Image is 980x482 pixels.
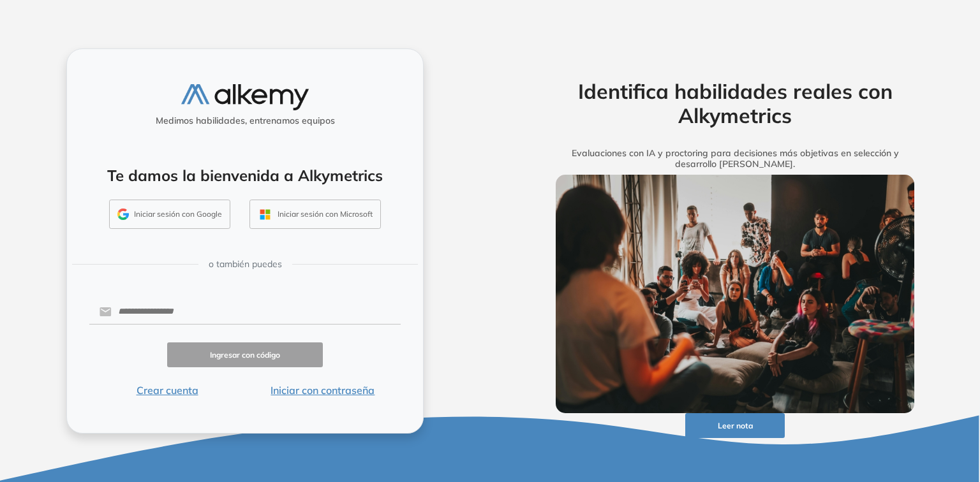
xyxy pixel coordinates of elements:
[249,200,381,229] button: Iniciar sesión con Microsoft
[209,258,282,271] span: o también puedes
[685,413,785,438] button: Leer nota
[89,383,245,398] button: Crear cuenta
[556,175,914,413] img: img-more-info
[245,383,401,398] button: Iniciar con contraseña
[117,208,129,220] img: GMAIL_ICON
[536,148,934,170] h5: Evaluaciones con IA y proctoring para decisiones más objetivas en selección y desarrollo [PERSON_...
[167,342,323,367] button: Ingresar con código
[72,115,418,126] h5: Medimos habilidades, entrenamos equipos
[258,207,272,222] img: OUTLOOK_ICON
[84,166,406,185] h4: Te damos la bienvenida a Alkymetrics
[181,84,309,110] img: logo-alkemy
[536,79,934,128] h2: Identifica habilidades reales con Alkymetrics
[109,200,230,229] button: Iniciar sesión con Google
